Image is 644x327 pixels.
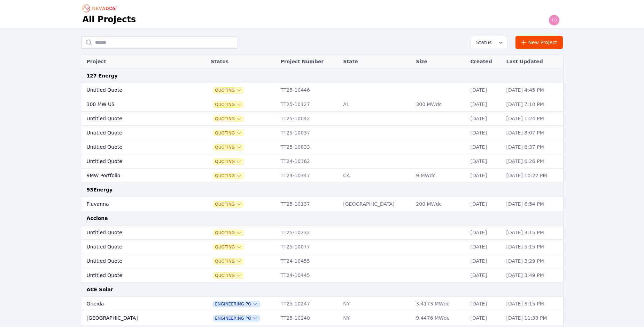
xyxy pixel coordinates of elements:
td: Untitled Quote [81,83,190,97]
th: Size [412,55,467,69]
td: 200 MWdc [412,197,467,211]
td: TT25-10042 [277,112,340,126]
td: TT24-10362 [277,154,340,169]
span: Status [473,39,492,46]
button: Quoting [214,116,243,122]
td: [DATE] 5:15 PM [503,240,563,254]
td: [GEOGRAPHIC_DATA] [81,311,190,325]
tr: Untitled QuoteQuotingTT25-10033[DATE][DATE] 8:37 PM [81,140,563,154]
button: Engineering PO [214,301,259,307]
h1: All Projects [83,14,136,25]
td: TT25-10247 [277,297,340,311]
button: Quoting [214,173,243,179]
td: TT25-10446 [277,83,340,97]
span: Quoting [214,88,243,93]
td: [DATE] 8:37 PM [503,140,563,154]
td: [DATE] [467,197,503,211]
th: Last Updated [503,55,563,69]
button: Quoting [214,130,243,136]
tr: Untitled QuoteQuotingTT25-10042[DATE][DATE] 1:24 PM [81,112,563,126]
td: [DATE] [467,311,503,325]
td: Untitled Quote [81,254,190,268]
td: TT25-10077 [277,240,340,254]
td: 300 MW US [81,97,190,112]
tr: FluvannaQuotingTT25-10137[GEOGRAPHIC_DATA]200 MWdc[DATE][DATE] 6:54 PM [81,197,563,211]
button: Quoting [214,244,243,250]
td: TT25-10137 [277,197,340,211]
th: Created [467,55,503,69]
span: Quoting [214,145,243,150]
td: [DATE] 8:07 PM [503,126,563,140]
button: Status [471,36,507,49]
tr: Untitled QuoteQuotingTT25-10446[DATE][DATE] 4:45 PM [81,83,563,97]
td: [DATE] [467,226,503,240]
tr: OneidaEngineering POTT25-10247NY3.4173 MWdc[DATE][DATE] 3:15 PM [81,297,563,311]
img: todd.padezanin@nevados.solar [549,15,560,26]
th: Status [207,55,277,69]
td: Fluvanna [81,197,190,211]
td: ACE Solar [81,283,563,297]
td: 300 MWdc [412,97,467,112]
td: TT25-10127 [277,97,340,112]
button: Quoting [214,102,243,107]
tr: 300 MW USQuotingTT25-10127AL300 MWdc[DATE][DATE] 7:10 PM [81,97,563,112]
th: Project Number [277,55,340,69]
tr: Untitled QuoteQuotingTT25-10077[DATE][DATE] 5:15 PM [81,240,563,254]
td: [DATE] [467,126,503,140]
td: 93Energy [81,183,563,197]
td: [DATE] [467,254,503,268]
td: Untitled Quote [81,154,190,169]
td: TT25-10037 [277,126,340,140]
td: [DATE] [467,240,503,254]
td: [DATE] 3:15 PM [503,297,563,311]
td: TT25-10232 [277,226,340,240]
td: 127 Energy [81,69,563,83]
td: [DATE] 10:22 PM [503,169,563,183]
tr: Untitled QuoteQuotingTT24-10362[DATE][DATE] 6:26 PM [81,154,563,169]
tr: Untitled QuoteQuotingTT25-10037[DATE][DATE] 8:07 PM [81,126,563,140]
td: Untitled Quote [81,112,190,126]
td: [DATE] [467,83,503,97]
nav: Breadcrumb [83,3,119,14]
tr: 9MW PortfolioQuotingTT24-10347CA9 MWdc[DATE][DATE] 10:22 PM [81,169,563,183]
td: [DATE] 3:29 PM [503,254,563,268]
button: Quoting [214,202,243,207]
td: Untitled Quote [81,140,190,154]
tr: Untitled QuoteQuotingTT24-10455[DATE][DATE] 3:29 PM [81,254,563,268]
td: Untitled Quote [81,226,190,240]
td: [DATE] [467,97,503,112]
td: 3.4173 MWdc [412,297,467,311]
span: Quoting [214,259,243,264]
td: NY [340,297,412,311]
span: Quoting [214,230,243,236]
td: [DATE] [467,140,503,154]
td: [DATE] [467,154,503,169]
td: [DATE] [467,268,503,283]
button: Quoting [214,159,243,164]
button: Quoting [214,273,243,278]
td: CA [340,169,412,183]
td: [DATE] 1:24 PM [503,112,563,126]
td: [DATE] [467,297,503,311]
td: TT24-10445 [277,268,340,283]
td: [DATE] [467,169,503,183]
tr: Untitled QuoteQuotingTT24-10445[DATE][DATE] 3:49 PM [81,268,563,283]
td: [DATE] [467,112,503,126]
td: Acciona [81,211,563,226]
td: AL [340,97,412,112]
td: Untitled Quote [81,240,190,254]
button: Engineering PO [214,316,259,321]
td: TT24-10455 [277,254,340,268]
td: [DATE] 11:33 PM [503,311,563,325]
td: Untitled Quote [81,268,190,283]
td: [DATE] 6:26 PM [503,154,563,169]
td: [DATE] 6:54 PM [503,197,563,211]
